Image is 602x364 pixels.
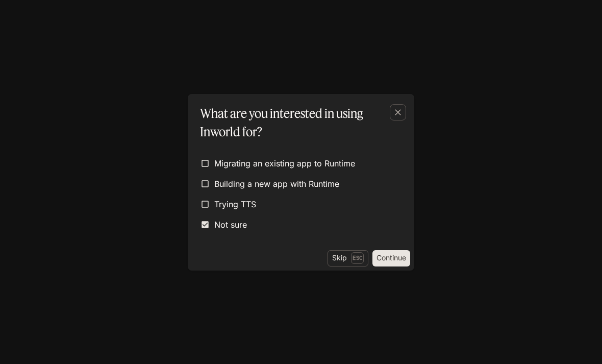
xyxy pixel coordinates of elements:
[351,252,364,263] p: Esc
[200,104,398,141] p: What are you interested in using Inworld for?
[214,198,256,210] span: Trying TTS
[214,178,339,190] span: Building a new app with Runtime
[328,250,368,266] button: SkipEsc
[214,157,355,169] span: Migrating an existing app to Runtime
[214,219,247,231] span: Not sure
[372,250,410,266] button: Continue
